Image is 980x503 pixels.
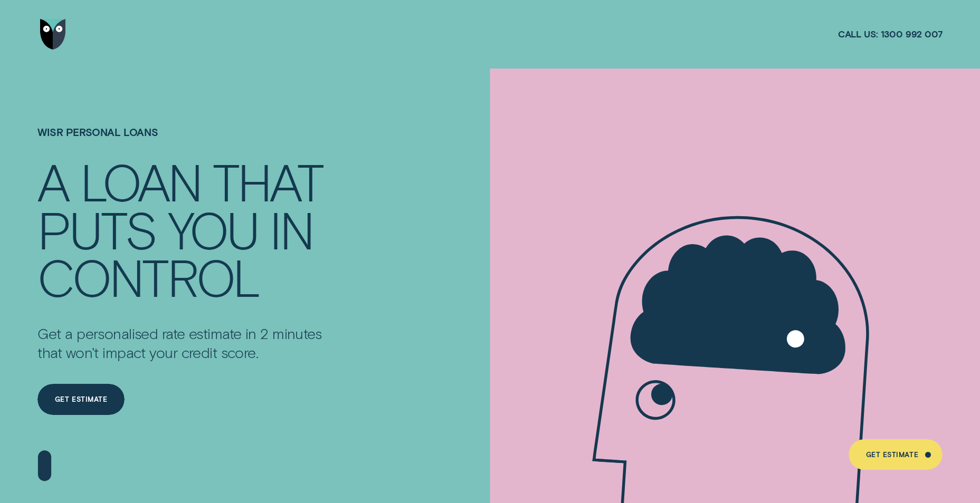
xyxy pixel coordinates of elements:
[213,158,322,206] div: THAT
[849,439,942,470] a: Get Estimate
[37,158,335,301] h4: A LOAN THAT PUTS YOU IN CONTROL
[37,325,335,362] p: Get a personalised rate estimate in 2 minutes that won't impact your credit score.
[37,158,68,206] div: A
[270,206,312,254] div: IN
[37,206,155,254] div: PUTS
[838,28,878,41] span: Call us:
[80,158,201,206] div: LOAN
[37,254,259,302] div: CONTROL
[838,28,943,41] a: Call us:1300 992 007
[37,127,335,158] h1: Wisr Personal Loans
[40,19,66,50] img: Wisr
[168,206,258,254] div: YOU
[37,384,124,414] a: Get Estimate
[881,28,943,41] span: 1300 992 007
